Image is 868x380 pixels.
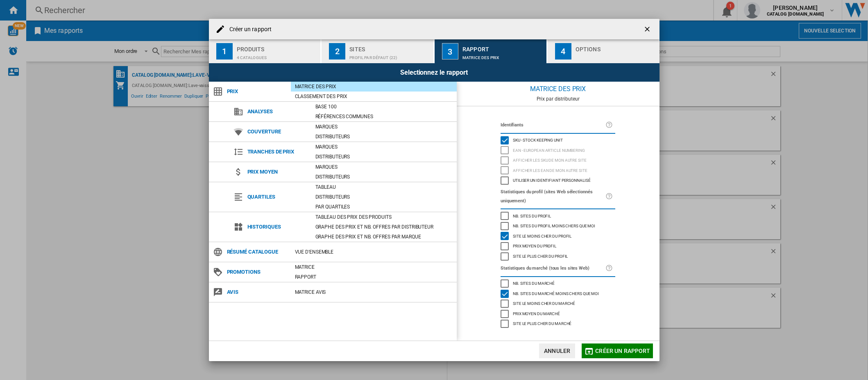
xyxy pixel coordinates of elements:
div: Vue d'ensemble [291,248,457,256]
h4: Créer un rapport [225,25,272,34]
span: SKU - Stock Keeping Unit [513,137,563,142]
span: Prix moyen du marché [513,310,560,316]
div: Matrice AVIS [291,288,457,296]
md-checkbox: Nb. sites du profil moins chers que moi [501,221,615,231]
span: Quartiles [243,191,311,203]
span: Historiques [243,221,311,233]
span: Afficher les EAN de mon autre site [513,167,587,173]
span: Analyses [243,106,311,117]
span: Site le plus cher du marché [513,320,571,326]
md-checkbox: Afficher les EAN de mon autre site [501,165,615,176]
div: Base 100 [311,103,457,111]
span: Utiliser un identifiant personnalisé [513,177,590,183]
button: 2 Sites Profil par défaut (22) [322,39,434,63]
span: Promotions [223,266,291,278]
div: Marques [311,143,457,151]
div: Marques [311,123,457,131]
md-checkbox: Site le plus cher du profil [501,251,615,261]
div: Matrice des prix [462,51,543,60]
md-checkbox: Prix moyen du marché [501,309,615,319]
div: 4 [555,43,571,60]
div: 2 [329,43,345,60]
button: 3 Rapport Matrice des prix [435,39,547,63]
button: Annuler [539,343,575,358]
div: Rapport [462,43,543,51]
button: Créer un rapport [582,343,653,358]
span: Nb. sites du marché [513,280,555,286]
md-checkbox: Utiliser un identifiant personnalisé [501,176,615,186]
div: Matrice [291,263,457,271]
div: Rapport [291,273,457,281]
span: Site le moins cher du marché [513,300,575,306]
div: Produits [237,43,317,51]
span: Nb. sites du marché moins chers que moi [513,290,599,296]
div: Classement des prix [291,92,457,101]
div: Matrice des prix [457,82,659,96]
md-checkbox: Site le moins cher du marché [501,299,615,309]
md-checkbox: Nb. sites du marché [501,279,615,289]
span: Afficher les SKU de mon autre site [513,157,587,163]
div: Graphe des prix et nb. offres par distributeur [311,223,457,231]
span: Prix moyen du profil [513,243,556,248]
md-checkbox: EAN - European Article Numbering [501,145,615,156]
div: 1 [216,43,233,60]
div: Par quartiles [311,203,457,211]
md-checkbox: SKU - Stock Keeping Unit [501,135,615,146]
span: Nb. sites du profil [513,213,551,218]
div: Profil par défaut (22) [349,51,430,60]
ng-md-icon: getI18NText('BUTTONS.CLOSE_DIALOG') [643,25,653,35]
md-checkbox: Nb. sites du marché moins chers que moi [501,288,615,299]
button: 4 Options [548,39,659,63]
label: Statistiques du profil (sites Web sélectionnés uniquement) [501,188,605,206]
div: Sites [349,43,430,51]
label: Identifiants [501,121,605,130]
span: Tranches de prix [243,146,311,158]
span: Prix [223,86,291,97]
div: Tableau des prix des produits [311,213,457,221]
div: Distributeurs [311,133,457,141]
div: Prix par distributeur [457,96,659,102]
div: 4 catalogues [237,51,317,60]
div: Tableau [311,183,457,191]
div: Distributeurs [311,153,457,161]
div: Distributeurs [311,173,457,181]
div: Matrice des prix [291,82,457,91]
md-checkbox: Prix moyen du profil [501,241,615,252]
div: Graphe des prix et nb. offres par marque [311,233,457,241]
span: Nb. sites du profil moins chers que moi [513,222,595,228]
md-checkbox: Site le moins cher du profil [501,231,615,241]
div: Marques [311,163,457,171]
span: Résumé catalogue [223,246,291,258]
button: getI18NText('BUTTONS.CLOSE_DIALOG') [640,21,656,37]
button: 1 Produits 4 catalogues [209,39,322,63]
span: Site le moins cher du profil [513,233,571,238]
div: Distributeurs [311,193,457,201]
div: Options [576,43,656,51]
span: Site le plus cher du profil [513,253,568,259]
span: Couverture [243,126,311,137]
span: EAN - European Article Numbering [513,147,585,153]
div: Selectionnez le rapport [209,63,659,82]
md-checkbox: Site le plus cher du marché [501,319,615,329]
span: Avis [223,286,291,298]
span: Prix moyen [243,166,311,178]
div: 3 [442,43,458,60]
md-checkbox: Nb. sites du profil [501,211,615,221]
md-checkbox: Afficher les SKU de mon autre site [501,156,615,166]
span: Créer un rapport [595,348,650,354]
div: Références communes [311,112,457,121]
label: Statistiques du marché (tous les sites Web) [501,264,605,273]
